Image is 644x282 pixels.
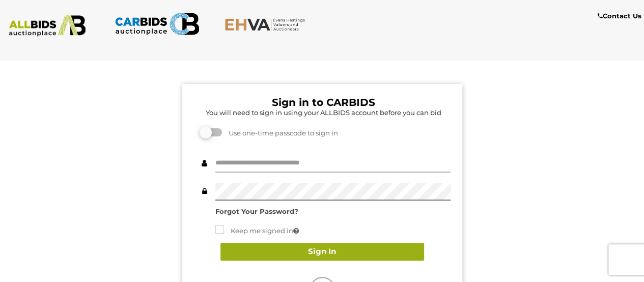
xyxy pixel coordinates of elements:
[215,207,298,215] a: Forgot Your Password?
[598,12,641,20] b: Contact Us
[272,96,375,108] b: Sign in to CARBIDS
[215,225,299,237] label: Keep me signed in
[598,10,644,22] a: Contact Us
[115,10,200,38] img: CARBIDS.com.au
[223,129,338,137] span: Use one-time passcode to sign in
[5,15,90,37] img: ALLBIDS.com.au
[220,243,424,261] button: Sign In
[197,109,451,116] h5: You will need to sign in using your ALLBIDS account before you can bid
[225,18,310,31] img: EHVA.com.au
